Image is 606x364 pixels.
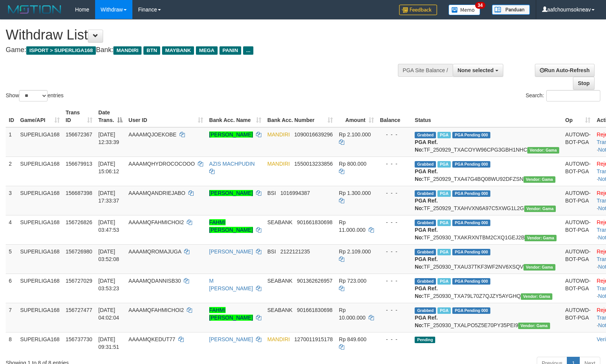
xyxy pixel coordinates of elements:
[415,168,437,182] b: PGA Ref. No:
[19,90,48,101] select: Showentries
[294,336,333,342] span: Copy 1270011915178 to clipboard
[267,248,276,255] span: BSI
[129,161,195,167] span: AAAAMQHYDROCOCOOO
[523,264,555,271] span: Vendor URL: https://trx31.1velocity.biz
[524,206,556,212] span: Vendor URL: https://trx31.1velocity.biz
[415,337,435,343] span: Pending
[437,278,451,285] span: Marked by aafandaneth
[129,307,184,313] span: AAAAMQFAHMICHOI2
[17,157,63,186] td: SUPERLIGA168
[562,303,594,332] td: AUTOWD-BOT-PGA
[99,278,119,291] span: [DATE] 03:53:23
[196,46,218,55] span: MEGA
[562,215,594,244] td: AUTOWD-BOT-PGA
[6,4,64,15] img: MOTION_logo.png
[99,219,119,233] span: [DATE] 03:47:53
[339,248,371,255] span: Rp 2.109.000
[521,293,553,300] span: Vendor URL: https://trx31.1velocity.biz
[437,161,451,168] span: Marked by aafsengchandara
[267,219,293,225] span: SEABANK
[17,274,63,303] td: SUPERLIGA168
[412,157,562,186] td: TF_250929_TXA47G4BQ08WU92DFZSN
[17,106,63,127] th: Game/API: activate to sort column ascending
[297,278,332,284] span: Copy 901362626957 to clipboard
[113,46,142,55] span: MANDIRI
[6,27,396,43] h1: Withdraw List
[562,244,594,274] td: AUTOWD-BOT-PGA
[129,131,177,138] span: AAAAMQJOEKOBE
[453,64,503,77] button: None selected
[380,277,409,285] div: - - -
[129,248,181,255] span: AAAAMQROMAJUGA
[99,131,119,145] span: [DATE] 12:33:39
[339,307,366,321] span: Rp 10.000.000
[267,131,290,138] span: MANDIRI
[437,132,451,138] span: Marked by aafsengchandara
[267,336,290,342] span: MANDIRI
[449,5,480,15] img: Button%20Memo.svg
[415,307,436,314] span: Grabbed
[562,186,594,215] td: AUTOWD-BOT-PGA
[66,307,92,313] span: 156727477
[415,139,437,153] b: PGA Ref. No:
[415,256,437,270] b: PGA Ref. No:
[6,332,17,354] td: 8
[17,332,63,354] td: SUPERLIGA168
[129,219,184,225] span: AAAAMQFAHMICHOI2
[99,190,119,204] span: [DATE] 17:33:37
[546,90,600,101] input: Search:
[129,190,185,196] span: AAAAMQANDRIEJABO
[452,249,490,255] span: PGA Pending
[339,336,366,342] span: Rp 849.600
[99,161,119,174] span: [DATE] 15:06:12
[525,235,557,241] span: Vendor URL: https://trx31.1velocity.biz
[415,315,437,328] b: PGA Ref. No:
[412,127,562,157] td: TF_250929_TXACOYW96CPG3GBH1NHC
[6,186,17,215] td: 3
[209,131,253,138] a: [PERSON_NAME]
[17,127,63,157] td: SUPERLIGA168
[458,67,494,73] span: None selected
[297,219,332,225] span: Copy 901661830698 to clipboard
[412,106,562,127] th: Status
[452,278,490,285] span: PGA Pending
[399,5,437,15] img: Feedback.jpg
[412,303,562,332] td: TF_250930_TXALPO5Z5E70PY35PEI9
[527,147,559,154] span: Vendor URL: https://trx31.1velocity.biz
[6,274,17,303] td: 6
[17,186,63,215] td: SUPERLIGA168
[66,248,92,255] span: 156726980
[380,248,409,255] div: - - -
[209,248,253,255] a: [PERSON_NAME]
[17,244,63,274] td: SUPERLIGA168
[206,106,264,127] th: Bank Acc. Name: activate to sort column ascending
[297,307,332,313] span: Copy 901661830698 to clipboard
[280,248,310,255] span: Copy 2122121235 to clipboard
[267,307,293,313] span: SEABANK
[267,190,276,196] span: BSI
[535,64,595,77] a: Run Auto-Refresh
[437,249,451,255] span: Marked by aafromsomean
[294,161,333,167] span: Copy 1550013233856 to clipboard
[26,46,96,55] span: ISPORT > SUPERLIGA168
[339,219,366,233] span: Rp 11.000.000
[17,215,63,244] td: SUPERLIGA168
[162,46,194,55] span: MAYBANK
[492,5,530,15] img: panduan.png
[377,106,412,127] th: Balance
[415,161,436,168] span: Grabbed
[380,131,409,138] div: - - -
[380,306,409,314] div: - - -
[243,46,253,55] span: ...
[415,285,437,299] b: PGA Ref. No:
[66,278,92,284] span: 156727029
[6,127,17,157] td: 1
[6,90,64,101] label: Show entries
[398,64,453,77] div: PGA Site Balance /
[99,336,119,350] span: [DATE] 09:31:51
[66,219,92,225] span: 156726826
[452,190,490,197] span: PGA Pending
[415,132,436,138] span: Grabbed
[415,190,436,197] span: Grabbed
[562,157,594,186] td: AUTOWD-BOT-PGA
